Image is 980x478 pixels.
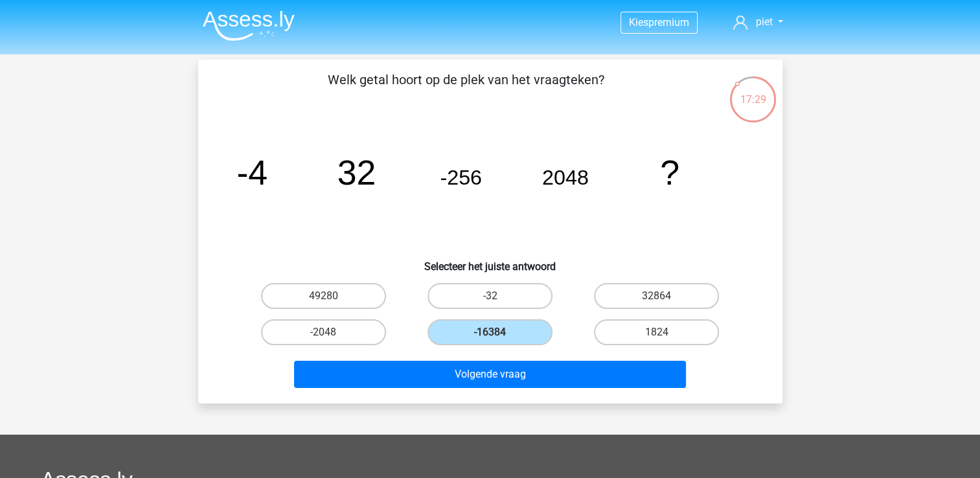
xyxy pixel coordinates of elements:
[594,283,719,309] label: 32864
[427,319,553,345] label: -16384
[629,16,648,28] span: Kies
[337,153,376,192] tspan: 32
[440,166,482,189] tspan: -256
[621,14,697,31] a: Kiespremium
[219,70,713,109] p: Welk getal hoort op de plek van het vraagteken?
[294,361,686,388] button: Volgende vraag
[594,319,719,345] label: 1824
[261,319,386,345] label: -2048
[236,153,268,192] tspan: -4
[542,166,589,189] tspan: 2048
[755,16,772,28] span: piet
[729,75,777,108] div: 17:29
[660,153,679,192] tspan: ?
[219,250,762,273] h6: Selecteer het juiste antwoord
[261,283,386,309] label: 49280
[427,283,553,309] label: -32
[728,14,788,30] a: piet
[203,10,295,41] img: Assessly
[648,16,689,28] span: premium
